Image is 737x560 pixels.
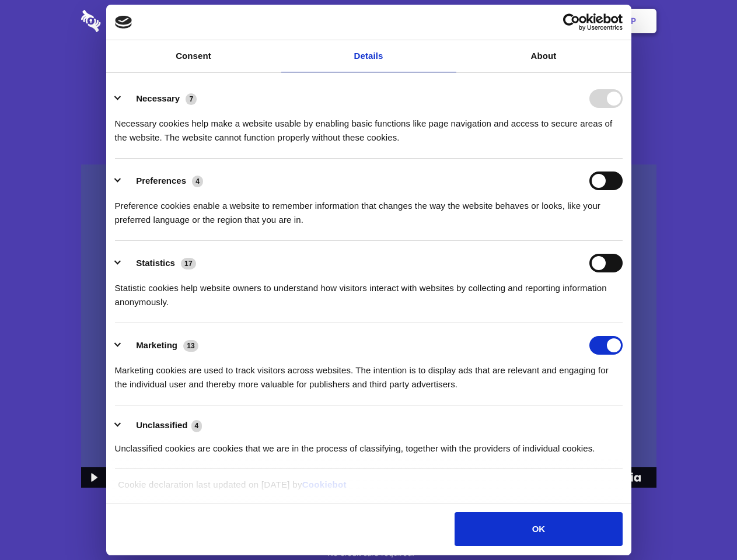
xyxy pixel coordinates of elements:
label: Marketing [136,340,177,350]
img: Sharesecret [81,164,656,488]
span: 4 [191,420,202,432]
span: 13 [183,340,198,352]
button: Unclassified (4) [115,418,209,433]
a: Cookiebot [302,480,347,489]
button: Statistics (17) [115,254,204,272]
label: Statistics [136,258,175,268]
a: About [456,40,631,72]
div: Cookie declaration last updated on [DATE] by [109,478,628,501]
button: Marketing (13) [115,336,206,355]
div: Necessary cookies help make a website usable by enabling basic functions like page navigation and... [115,108,623,145]
img: logo-wordmark-white-trans-d4663122ce5f474addd5e946df7df03e33cb6a1c49d2221995e7729f52c070b2.svg [81,10,181,32]
button: Necessary (7) [115,89,204,108]
label: Preferences [136,176,186,185]
div: Statistic cookies help website owners to understand how visitors interact with websites by collec... [115,272,623,309]
div: Preference cookies enable a website to remember information that changes the way the website beha... [115,190,623,227]
span: 7 [186,93,197,105]
a: Pricing [343,3,393,39]
img: logo [115,16,132,29]
span: 4 [192,176,203,187]
h4: Auto-redaction of sensitive data, encrypted data sharing and self-destructing private chats. Shar... [81,106,656,145]
button: Play Video [81,467,105,488]
a: Details [281,40,456,72]
div: Unclassified cookies are cookies that we are in the process of classifying, together with the pro... [115,433,623,456]
h1: Eliminate Slack Data Loss. [81,52,656,94]
label: Necessary [136,93,180,103]
span: 17 [181,258,196,269]
a: Consent [106,40,281,72]
div: Marketing cookies are used to track visitors across websites. The intention is to display ads tha... [115,355,623,391]
button: Preferences (4) [115,171,211,190]
a: Contact [473,3,527,39]
button: OK [455,512,622,546]
a: Usercentrics Cookiebot - opens in a new window [521,13,623,31]
a: Login [529,3,580,39]
iframe: Drift Widget Chat Controller [679,502,723,546]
